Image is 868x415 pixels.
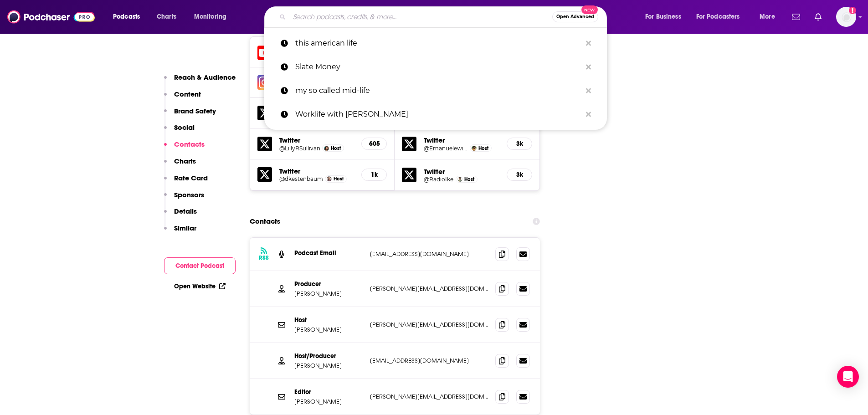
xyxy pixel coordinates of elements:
[837,366,859,388] div: Open Intercom Messenger
[514,140,524,148] h5: 3k
[164,207,197,224] button: Details
[294,249,363,257] p: Podcast Email
[279,136,354,144] h5: Twitter
[811,9,825,25] a: Show notifications dropdown
[294,398,363,405] p: [PERSON_NAME]
[164,257,236,274] button: Contact Podcast
[753,10,786,24] button: open menu
[174,207,197,215] p: Details
[370,285,488,292] p: [PERSON_NAME][EMAIL_ADDRESS][DOMAIN_NAME]
[327,176,332,181] img: David Kestenbaum
[174,123,195,132] p: Social
[273,6,616,27] div: Search podcasts, credits, & more...
[369,171,379,179] h5: 1k
[194,10,226,23] span: Monitoring
[472,146,477,151] img: Emanuele Berry
[464,176,474,182] span: Host
[264,31,607,55] a: this american life
[424,167,499,176] h5: Twitter
[295,31,581,55] p: this american life
[257,75,272,90] img: iconImage
[639,10,693,24] button: open menu
[295,79,581,102] p: my so called mid-life
[370,393,488,400] p: [PERSON_NAME][EMAIL_ADDRESS][DOMAIN_NAME]
[424,136,499,144] h5: Twitter
[174,140,205,149] p: Contacts
[478,145,488,151] span: Host
[836,7,856,27] span: Logged in as xan.giglio
[294,280,363,288] p: Producer
[151,10,182,24] a: Charts
[690,10,753,24] button: open menu
[331,145,341,151] span: Host
[174,107,216,115] p: Brand Safety
[849,7,856,14] svg: Add a profile image
[174,224,196,232] p: Similar
[250,213,280,230] h2: Contacts
[294,326,363,333] p: [PERSON_NAME]
[836,7,856,27] button: Show profile menu
[7,8,95,26] img: Podchaser - Follow, Share and Rate Podcasts
[457,177,462,182] img: Ike Sriskandarajah
[295,102,581,126] p: Worklife with Adam Grant
[107,10,152,24] button: open menu
[164,157,196,174] button: Charts
[514,171,524,179] h5: 3k
[760,10,775,23] span: More
[581,5,598,14] span: New
[174,73,236,82] p: Reach & Audience
[424,176,453,183] a: @RadioIke
[289,10,552,24] input: Search podcasts, credits, & more...
[188,10,238,24] button: open menu
[157,10,176,23] span: Charts
[294,352,363,360] p: Host/Producer
[164,107,216,123] button: Brand Safety
[294,316,363,324] p: Host
[552,11,598,22] button: Open AdvancedNew
[836,7,856,27] img: User Profile
[334,176,344,182] span: Host
[164,123,195,140] button: Social
[174,282,226,290] a: Open Website
[174,157,196,165] p: Charts
[259,254,269,261] h3: RSS
[424,145,467,152] a: @Emanuelewithane
[295,55,581,79] p: Slate Money
[294,362,363,369] p: [PERSON_NAME]
[279,167,354,175] h5: Twitter
[113,10,140,23] span: Podcasts
[174,174,208,182] p: Rate Card
[370,357,488,364] p: [EMAIL_ADDRESS][DOMAIN_NAME]
[788,9,804,25] a: Show notifications dropdown
[370,321,488,328] p: [PERSON_NAME][EMAIL_ADDRESS][DOMAIN_NAME]
[294,290,363,297] p: [PERSON_NAME]
[645,10,681,23] span: For Business
[174,90,201,98] p: Content
[696,10,740,23] span: For Podcasters
[164,73,236,90] button: Reach & Audience
[294,388,363,396] p: Editor
[264,102,607,126] a: Worklife with [PERSON_NAME]
[324,146,329,151] img: Lilly Sullivan
[164,190,204,207] button: Sponsors
[164,224,196,241] button: Similar
[264,79,607,102] a: my so called mid-life
[370,250,488,258] p: [EMAIL_ADDRESS][DOMAIN_NAME]
[279,175,323,182] a: @dkestenbaum
[164,140,205,157] button: Contacts
[279,145,320,152] a: @LillyRSullivan
[369,140,379,148] h5: 605
[174,190,204,199] p: Sponsors
[164,90,201,107] button: Content
[556,15,594,19] span: Open Advanced
[164,174,208,190] button: Rate Card
[264,55,607,79] a: Slate Money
